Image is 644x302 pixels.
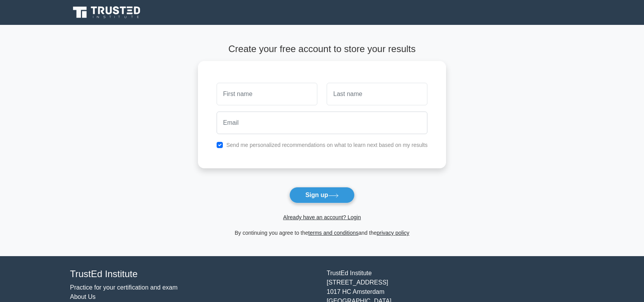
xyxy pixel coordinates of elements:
[283,214,361,220] a: Already have an account? Login
[198,44,446,55] h4: Create your free account to store your results
[377,230,409,236] a: privacy policy
[70,269,317,280] h4: TrustEd Institute
[308,230,359,236] a: terms and conditions
[226,142,428,148] label: Send me personalized recommendations on what to learn next based on my results
[217,83,317,105] input: First name
[217,112,428,134] input: Email
[289,187,355,203] button: Sign up
[327,83,427,105] input: Last name
[70,293,96,300] a: About Us
[193,228,451,237] div: By continuing you agree to the and the
[70,284,178,291] a: Practice for your certification and exam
